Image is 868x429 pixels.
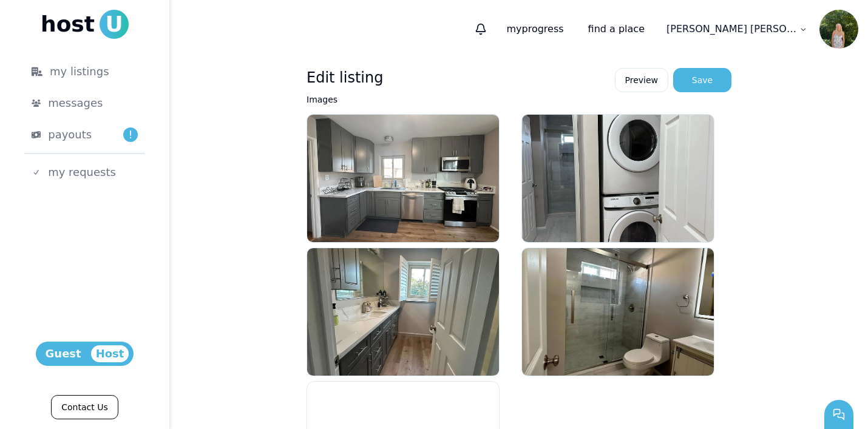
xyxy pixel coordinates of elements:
[673,68,731,92] button: Save
[578,17,654,41] a: find a place
[506,23,521,35] span: my
[41,10,129,39] a: hostU
[12,121,157,148] a: payouts!
[48,95,103,112] span: messages
[12,159,157,186] a: my requests
[307,248,499,376] img: listing/cmeute7m200hwp7fbcz1yjiec/lygtc81bsbc8uzu0fieio55u
[41,345,86,362] span: Guest
[522,248,714,376] img: listing/cmeute7m200hwp7fbcz1yjiec/u1r3oxs20ehtvoqioinkp7vh
[692,74,713,86] div: Save
[615,68,669,92] a: Preview
[307,95,337,104] label: Images
[48,164,116,181] span: my requests
[659,17,815,41] a: [PERSON_NAME] [PERSON_NAME]
[48,126,92,143] span: payouts
[666,22,797,36] p: [PERSON_NAME] [PERSON_NAME]
[307,68,383,92] h3: Edit listing
[100,10,129,39] span: U
[522,115,714,242] img: listing/cmeute7m200hwp7fbcz1yjiec/ckty6x27e7v2kb7e0erkl4k5
[819,10,858,49] img: Ella Freeman avatar
[123,127,138,142] span: !
[12,58,157,85] a: my listings
[41,12,95,36] span: host
[32,63,138,80] div: my listings
[497,17,573,41] p: progress
[307,115,499,242] img: listing/cmeute7m200hwp7fbcz1yjiec/esm4z833a0gfs2wgc5l633bp
[91,345,129,362] span: Host
[12,90,157,117] a: messages
[51,395,118,419] a: Contact Us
